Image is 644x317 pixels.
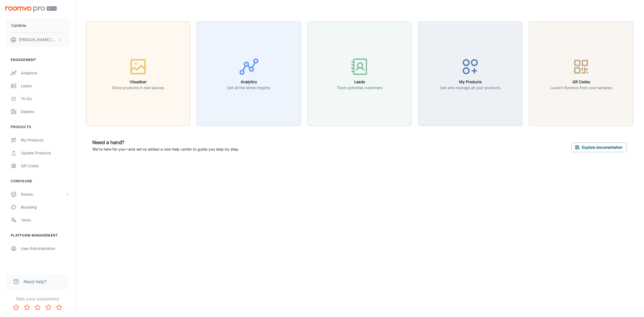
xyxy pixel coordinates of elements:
p: Get all the latest insights [227,85,270,91]
a: LeadsTrack potential customers [308,71,412,76]
a: Explore documentation [571,144,627,150]
p: Track potential customers [337,85,382,91]
div: To-do [21,96,69,102]
p: Cambria [11,23,26,28]
a: QR CodesLaunch Roomvo from your samples [529,71,633,76]
h6: My Products [440,79,500,85]
button: Cambria [5,19,69,32]
div: QR Codes [21,163,69,169]
div: Update Products [21,150,69,156]
button: My ProductsSee and manage all your products [418,21,522,126]
button: LeadsTrack potential customers [308,21,412,126]
h6: Visualizer [112,79,164,85]
h6: Need a hand? [92,139,239,146]
button: Explore documentation [571,143,627,152]
img: Roomvo PRO Beta [5,6,57,12]
h6: Leads [337,79,382,85]
button: QR CodesLaunch Roomvo from your samples [529,21,633,126]
div: Dealers [21,109,69,115]
h6: QR Codes [550,79,612,85]
button: VisualizerShow products in real spaces [86,21,190,126]
a: AnalyticsGet all the latest insights [197,71,301,76]
p: [PERSON_NAME] [PERSON_NAME] [19,37,57,43]
button: [PERSON_NAME] [PERSON_NAME] [5,33,69,47]
div: My Products [21,137,69,143]
div: Leads [21,83,69,89]
p: See and manage all your products [440,85,500,91]
a: My ProductsSee and manage all your products [418,71,522,76]
button: AnalyticsGet all the latest insights [197,21,301,126]
h6: Analytics [227,79,270,85]
div: Analytics [21,70,69,76]
p: Launch Roomvo from your samples [550,85,612,91]
p: We're here for you—and we've added a new help center to guide you step by step. [92,146,239,152]
p: Show products in real spaces [112,85,164,91]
